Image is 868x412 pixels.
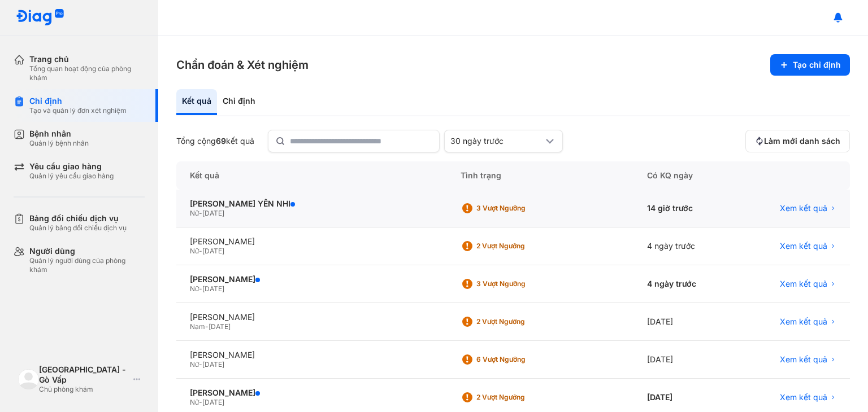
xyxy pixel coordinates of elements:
[633,227,737,265] div: 4 ngày trước
[190,274,433,284] div: [PERSON_NAME]
[29,106,127,115] div: Tạo và quản lý đơn xét nghiệm
[176,136,254,146] div: Tổng cộng kết quả
[29,54,145,64] div: Trang chủ
[190,284,199,293] span: Nữ
[780,279,827,289] span: Xem kết quả
[16,9,64,27] img: logo
[199,247,202,255] span: -
[29,213,127,223] div: Bảng đối chiếu dịch vụ
[476,317,567,326] div: 2 Vượt ngưỡng
[764,136,840,146] span: Làm mới danh sách
[770,54,850,76] button: Tạo chỉ định
[199,209,202,217] span: -
[29,223,127,233] div: Quản lý bảng đối chiếu dịch vụ
[745,130,850,152] button: Làm mới danh sách
[780,354,827,365] span: Xem kết quả
[780,317,827,327] span: Xem kết quả
[202,360,224,369] span: [DATE]
[633,265,737,303] div: 4 ngày trước
[39,365,129,385] div: [GEOGRAPHIC_DATA] - Gò Vấp
[476,242,567,251] div: 2 Vượt ngưỡng
[633,161,737,190] div: Có KQ ngày
[190,312,433,322] div: [PERSON_NAME]
[190,247,199,255] span: Nữ
[29,96,127,106] div: Chỉ định
[633,190,737,227] div: 14 giờ trước
[202,247,224,255] span: [DATE]
[190,360,199,369] span: Nữ
[780,241,827,251] span: Xem kết quả
[176,161,447,190] div: Kết quả
[29,129,89,139] div: Bệnh nhân
[190,350,433,360] div: [PERSON_NAME]
[450,136,543,146] div: 30 ngày trước
[209,322,231,331] span: [DATE]
[29,161,114,172] div: Yêu cầu giao hàng
[29,246,145,256] div: Người dùng
[199,398,202,406] span: -
[199,360,202,369] span: -
[205,322,209,331] span: -
[447,161,633,190] div: Tình trạng
[633,303,737,341] div: [DATE]
[216,136,226,146] span: 69
[202,398,224,406] span: [DATE]
[18,369,39,390] img: logo
[190,388,433,398] div: [PERSON_NAME]
[190,398,199,406] span: Nữ
[190,199,433,209] div: [PERSON_NAME] YẾN NHI
[202,284,224,293] span: [DATE]
[190,236,433,247] div: [PERSON_NAME]
[476,204,567,213] div: 3 Vượt ngưỡng
[29,256,145,274] div: Quản lý người dùng của phòng khám
[39,385,129,394] div: Chủ phòng khám
[476,279,567,288] div: 3 Vượt ngưỡng
[476,393,567,402] div: 2 Vượt ngưỡng
[633,341,737,379] div: [DATE]
[29,64,145,82] div: Tổng quan hoạt động của phòng khám
[176,89,217,115] div: Kết quả
[190,209,199,217] span: Nữ
[199,284,202,293] span: -
[176,57,309,73] h3: Chẩn đoán & Xét nghiệm
[217,89,261,115] div: Chỉ định
[780,203,827,213] span: Xem kết quả
[29,139,89,148] div: Quản lý bệnh nhân
[29,172,114,181] div: Quản lý yêu cầu giao hàng
[190,322,205,331] span: Nam
[202,209,224,217] span: [DATE]
[476,355,567,364] div: 6 Vượt ngưỡng
[780,392,827,402] span: Xem kết quả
